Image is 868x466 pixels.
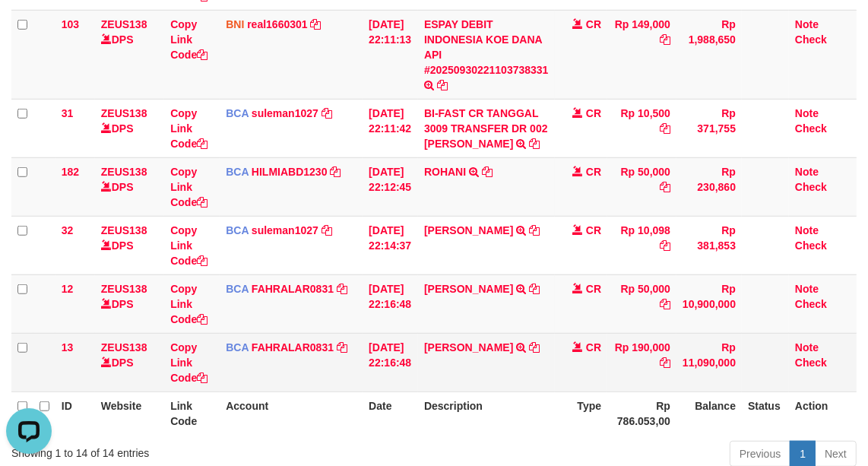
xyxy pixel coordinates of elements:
[742,392,789,435] th: Status
[363,333,418,392] td: [DATE] 22:16:48
[311,18,322,30] a: Copy real1660301 to clipboard
[55,392,95,435] th: ID
[170,107,207,150] a: Copy Link Code
[252,107,318,119] a: suleman1027
[795,107,819,119] a: Note
[424,107,548,150] a: BI-FAST CR TANGGAL 3009 TRANSFER DR 002 [PERSON_NAME]
[62,224,74,236] span: 32
[363,216,418,274] td: [DATE] 22:14:37
[607,157,676,216] td: Rp 50,000
[795,341,819,353] a: Note
[363,392,418,435] th: Date
[62,166,79,178] span: 182
[482,166,493,178] a: Copy ROHANI to clipboard
[95,99,164,157] td: DPS
[337,341,347,353] a: Copy FAHRALAR0831 to clipboard
[555,392,608,435] th: Type
[330,166,341,178] a: Copy HILMIABD1230 to clipboard
[220,392,363,435] th: Account
[226,283,249,295] span: BCA
[95,157,164,216] td: DPS
[252,166,328,178] a: HILMIABD1230
[226,18,244,30] span: BNI
[247,18,307,30] a: real1660301
[418,392,555,435] th: Description
[424,18,549,76] a: ESPAY DEBIT INDONESIA KOE DANA API #20250930221103738331
[607,274,676,333] td: Rp 50,000
[170,283,207,325] a: Copy Link Code
[6,6,52,52] button: Open LiveChat chat widget
[164,392,220,435] th: Link Code
[95,392,164,435] th: Website
[170,341,207,384] a: Copy Link Code
[586,224,601,236] span: CR
[795,166,819,178] a: Note
[424,224,513,236] a: [PERSON_NAME]
[607,333,676,392] td: Rp 190,000
[676,274,742,333] td: Rp 10,900,000
[795,298,827,310] a: Check
[101,18,147,30] a: ZEUS138
[795,33,827,46] a: Check
[170,224,207,267] a: Copy Link Code
[170,166,207,208] a: Copy Link Code
[363,99,418,157] td: [DATE] 22:11:42
[252,341,334,353] a: FAHRALAR0831
[424,341,513,353] a: [PERSON_NAME]
[586,166,601,178] span: CR
[607,10,676,99] td: Rp 149,000
[226,107,249,119] span: BCA
[607,216,676,274] td: Rp 10,098
[62,283,74,295] span: 12
[676,157,742,216] td: Rp 230,860
[62,341,74,353] span: 13
[795,18,819,30] a: Note
[226,224,249,236] span: BCA
[252,283,334,295] a: FAHRALAR0831
[676,216,742,274] td: Rp 381,853
[322,107,332,119] a: Copy suleman1027 to clipboard
[660,298,670,310] a: Copy Rp 50,000 to clipboard
[170,18,207,61] a: Copy Link Code
[676,99,742,157] td: Rp 371,755
[424,283,513,295] a: [PERSON_NAME]
[660,357,670,369] a: Copy Rp 190,000 to clipboard
[529,341,540,353] a: Copy ARIF MASYHUD to clipboard
[676,10,742,99] td: Rp 1,988,650
[529,138,540,150] a: Copy BI-FAST CR TANGGAL 3009 TRANSFER DR 002 ASMANTONI to clipboard
[789,392,857,435] th: Action
[795,357,827,369] a: Check
[95,216,164,274] td: DPS
[586,107,601,119] span: CR
[586,18,601,30] span: CR
[795,283,819,295] a: Note
[529,283,540,295] a: Copy IMAM MAWARDI to clipboard
[660,181,670,193] a: Copy Rp 50,000 to clipboard
[363,10,418,99] td: [DATE] 22:11:13
[660,239,670,252] a: Copy Rp 10,098 to clipboard
[795,181,827,193] a: Check
[226,341,249,353] span: BCA
[424,166,466,178] a: ROHANI
[795,122,827,135] a: Check
[363,274,418,333] td: [DATE] 22:16:48
[62,107,74,119] span: 31
[676,333,742,392] td: Rp 11,090,000
[795,239,827,252] a: Check
[437,79,448,91] a: Copy ESPAY DEBIT INDONESIA KOE DANA API #20250930221103738331 to clipboard
[607,392,676,435] th: Rp 786.053,00
[660,33,670,46] a: Copy Rp 149,000 to clipboard
[586,341,601,353] span: CR
[322,224,332,236] a: Copy suleman1027 to clipboard
[529,224,540,236] a: Copy IRA WATI to clipboard
[62,18,79,30] span: 103
[95,333,164,392] td: DPS
[252,224,318,236] a: suleman1027
[363,157,418,216] td: [DATE] 22:12:45
[95,10,164,99] td: DPS
[586,283,601,295] span: CR
[101,341,147,353] a: ZEUS138
[101,283,147,295] a: ZEUS138
[101,107,147,119] a: ZEUS138
[101,166,147,178] a: ZEUS138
